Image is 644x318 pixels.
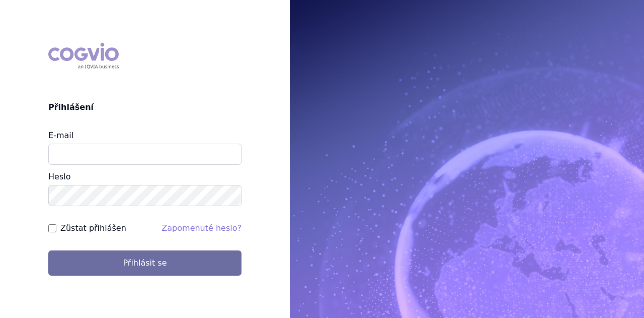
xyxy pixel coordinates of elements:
[48,131,73,140] label: E-mail
[48,172,70,181] label: Heslo
[48,250,242,276] button: Přihlásit se
[48,101,242,113] h2: Přihlášení
[162,223,242,233] a: Zapomenuté heslo?
[48,43,119,69] div: COGVIO
[60,222,126,234] label: Zůstat přihlášen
